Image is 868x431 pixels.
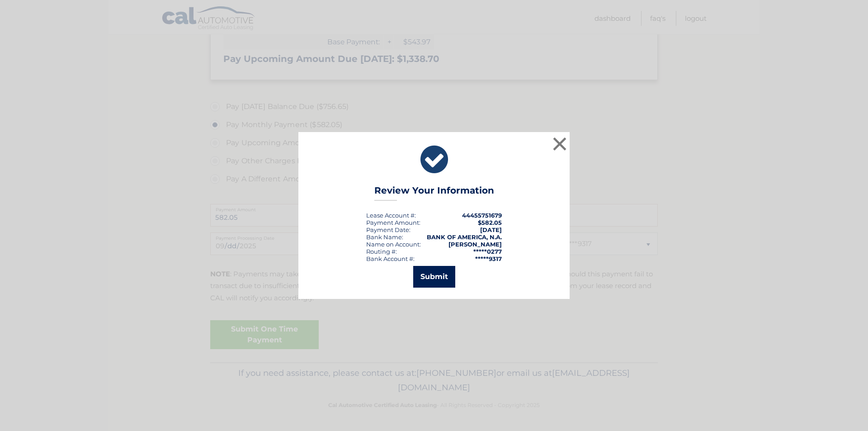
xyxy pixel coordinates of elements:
button: × [551,135,569,153]
div: Bank Name: [366,233,403,241]
div: Routing #: [366,248,397,255]
div: Lease Account #: [366,212,416,219]
div: Name on Account: [366,241,421,248]
strong: [PERSON_NAME] [448,241,502,248]
h3: Review Your Information [374,185,494,201]
strong: 44455751679 [462,212,502,219]
div: : [366,226,410,233]
div: Payment Amount: [366,219,420,226]
span: $582.05 [478,219,502,226]
strong: BANK OF AMERICA, N.A. [427,233,502,241]
button: Submit [413,266,455,288]
div: Bank Account #: [366,255,415,262]
span: [DATE] [480,226,502,233]
span: Payment Date [366,226,409,233]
